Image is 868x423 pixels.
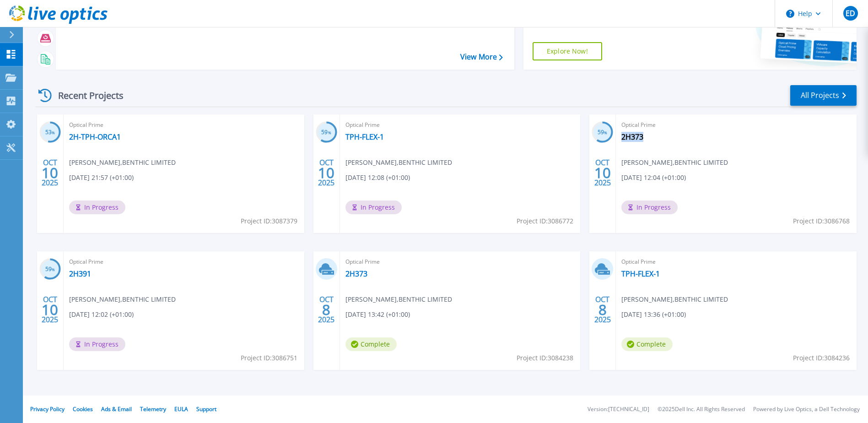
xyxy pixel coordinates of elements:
a: Ads & Email [101,405,132,413]
h3: 59 [592,127,613,138]
span: 10 [42,169,58,177]
a: TPH-FLEX-1 [621,269,660,278]
span: % [604,130,607,135]
a: 2H373 [345,269,367,278]
span: Optical Prime [621,257,851,267]
span: Project ID: 3087379 [241,216,297,226]
a: EULA [174,405,188,413]
div: OCT 2025 [594,293,611,326]
div: OCT 2025 [41,156,59,190]
span: Complete [345,337,397,351]
span: [DATE] 12:08 (+01:00) [345,173,410,183]
li: Powered by Live Optics, a Dell Technology [753,407,860,412]
h3: 53 [39,127,61,138]
span: Complete [621,337,673,351]
div: OCT 2025 [318,293,335,326]
span: Optical Prime [345,120,575,130]
li: © 2025 Dell Inc. All Rights Reserved [658,407,745,412]
span: [DATE] 12:02 (+01:00) [69,309,134,320]
div: Recent Projects [35,84,136,107]
span: [PERSON_NAME] , BENTHIC LIMITED [69,294,176,304]
span: [PERSON_NAME] , BENTHIC LIMITED [69,157,176,168]
span: 10 [42,306,58,314]
a: TPH-FLEX-1 [345,132,384,141]
span: In Progress [69,201,125,214]
a: 2H373 [621,132,643,141]
span: Project ID: 3086751 [241,353,297,363]
h3: 59 [39,264,61,275]
span: [DATE] 13:42 (+01:00) [345,309,410,320]
span: [PERSON_NAME] , BENTHIC LIMITED [345,157,452,168]
span: % [328,130,331,135]
span: [PERSON_NAME] , BENTHIC LIMITED [345,294,452,304]
div: OCT 2025 [318,156,335,190]
span: [PERSON_NAME] , BENTHIC LIMITED [621,294,728,304]
span: Project ID: 3084238 [517,353,573,363]
span: % [52,130,55,135]
span: 10 [318,169,334,177]
span: Project ID: 3086772 [517,216,573,226]
a: Privacy Policy [30,405,65,413]
a: Telemetry [140,405,166,413]
span: Project ID: 3084236 [793,353,850,363]
a: Explore Now! [533,42,602,60]
span: [PERSON_NAME] , BENTHIC LIMITED [621,157,728,168]
span: Optical Prime [345,257,575,267]
div: OCT 2025 [594,156,611,190]
a: Cookies [73,405,93,413]
span: [DATE] 12:04 (+01:00) [621,173,686,183]
a: View More [460,53,503,61]
span: [DATE] 13:36 (+01:00) [621,309,686,320]
a: 2H391 [69,269,91,278]
span: Optical Prime [69,257,299,267]
span: Optical Prime [621,120,851,130]
span: In Progress [69,337,125,351]
div: OCT 2025 [41,293,59,326]
a: All Projects [790,85,857,106]
a: Support [196,405,216,413]
span: Project ID: 3086768 [793,216,850,226]
a: 2H-TPH-ORCA1 [69,132,121,141]
span: ED [846,10,855,17]
span: 8 [598,306,607,314]
h3: 59 [316,127,337,138]
span: [DATE] 21:57 (+01:00) [69,173,134,183]
span: In Progress [621,201,678,214]
span: Optical Prime [69,120,299,130]
span: In Progress [345,201,402,214]
span: 10 [594,169,611,177]
span: 8 [322,306,330,314]
span: % [52,267,55,272]
li: Version: [TECHNICAL_ID] [588,407,649,412]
